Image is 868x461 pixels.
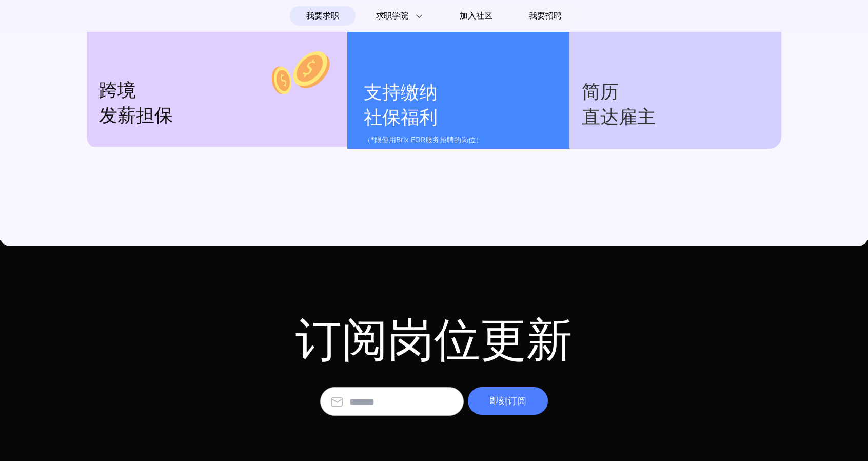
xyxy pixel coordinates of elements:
span: 加入社区 [460,8,492,24]
span: 我要求职 [306,8,339,24]
p: （*限使用Brix EOR服务招聘的岗位） [364,133,559,146]
div: 即刻订阅 [468,387,548,415]
span: 求职学院 [376,10,408,22]
p: 简历 直达雇主 [582,80,769,130]
span: 我要招聘 [529,10,561,22]
p: 跨境 发薪担保 [99,78,335,128]
p: 支持缴纳 社保福利 [364,80,559,130]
